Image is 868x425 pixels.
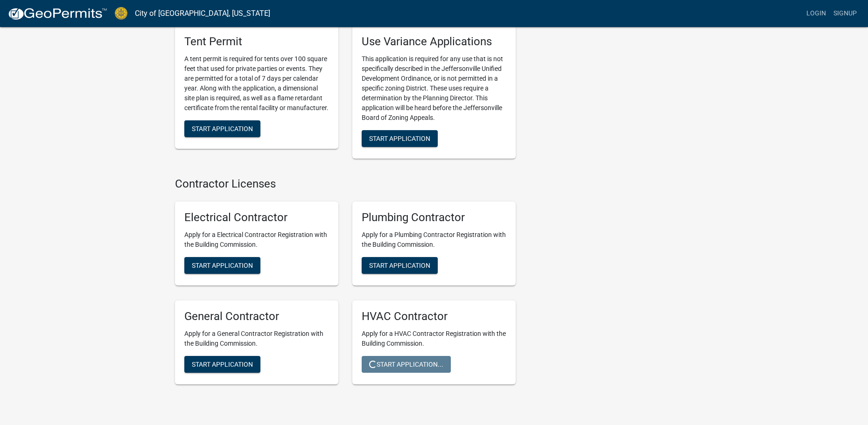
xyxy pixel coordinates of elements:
[184,310,329,323] h5: General Contractor
[184,211,329,224] h5: Electrical Contractor
[184,54,329,113] p: A tent permit is required for tents over 100 square feet that used for private parties or events....
[803,5,830,22] a: Login
[192,360,253,368] span: Start Application
[362,54,506,123] p: This application is required for any use that is not specifically described in the Jeffersonville...
[369,360,443,368] span: Start Application...
[115,7,127,20] img: City of Jeffersonville, Indiana
[184,35,329,49] h5: Tent Permit
[369,262,430,269] span: Start Application
[362,230,506,250] p: Apply for a Plumbing Contractor Registration with the Building Commission.
[135,6,270,21] a: City of [GEOGRAPHIC_DATA], [US_STATE]
[192,125,253,132] span: Start Application
[184,356,260,373] button: Start Application
[184,120,260,137] button: Start Application
[362,310,506,323] h5: HVAC Contractor
[830,5,861,22] a: Signup
[362,211,506,224] h5: Plumbing Contractor
[362,329,506,348] p: Apply for a HVAC Contractor Registration with the Building Commission.
[362,35,506,49] h5: Use Variance Applications
[184,257,260,274] button: Start Application
[369,134,430,142] span: Start Application
[192,262,253,269] span: Start Application
[362,356,451,373] button: Start Application...
[362,130,438,147] button: Start Application
[184,230,329,250] p: Apply for a Electrical Contractor Registration with the Building Commission.
[175,177,516,191] h4: Contractor Licenses
[184,329,329,348] p: Apply for a General Contractor Registration with the Building Commission.
[362,257,438,274] button: Start Application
